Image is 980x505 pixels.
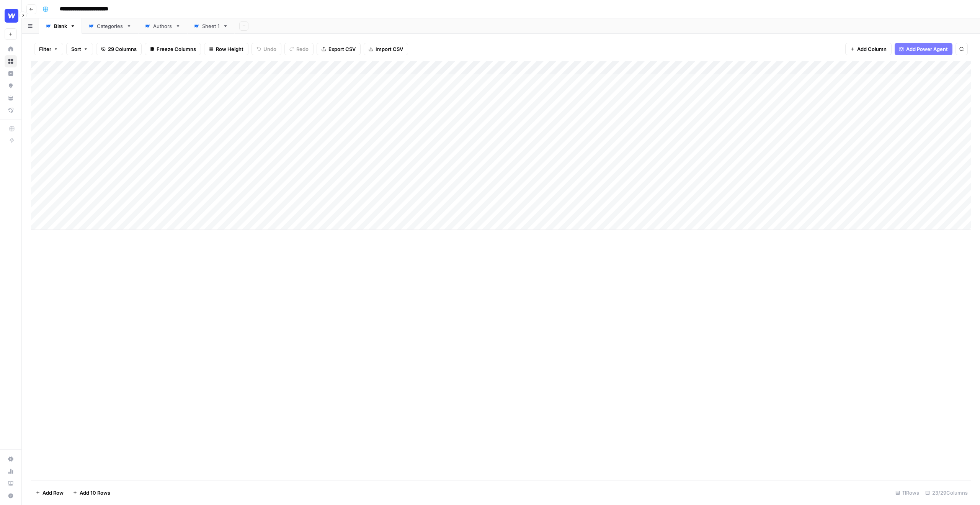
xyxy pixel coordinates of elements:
a: Usage [5,465,17,477]
button: Add Row [31,487,68,499]
button: Filter [34,43,63,55]
button: Add 10 Rows [68,487,115,499]
a: Settings [5,453,17,465]
button: Export CSV [317,43,361,55]
span: Sort [71,45,81,53]
button: Add Power Agent [895,43,952,55]
a: Your Data [5,92,17,104]
button: Sort [66,43,93,55]
span: Import CSV [376,45,403,53]
img: Webflow Logo [5,9,18,23]
span: Filter [39,45,51,53]
a: Opportunities [5,80,17,92]
a: Flightpath [5,104,17,116]
button: 29 Columns [96,43,142,55]
a: Insights [5,67,17,80]
a: Categories [82,18,138,34]
a: Learning Hub [5,477,17,490]
div: Blank [54,22,67,30]
span: 29 Columns [108,45,137,53]
button: Freeze Columns [145,43,201,55]
div: Categories [97,22,123,30]
div: Sheet 1 [202,22,220,30]
span: Freeze Columns [157,45,196,53]
button: Import CSV [364,43,408,55]
span: Add Power Agent [906,45,948,53]
div: 23/29 Columns [922,487,971,499]
span: Row Height [216,45,243,53]
span: Add 10 Rows [80,489,110,497]
span: Add Column [857,45,887,53]
a: Sheet 1 [187,18,235,34]
span: Add Row [42,489,64,497]
span: Export CSV [328,45,356,53]
button: Row Height [204,43,248,55]
div: Authors [153,22,172,30]
div: 11 Rows [892,487,922,499]
button: Workspace: Webflow [5,6,17,25]
a: Blank [39,18,82,34]
a: Browse [5,55,17,67]
a: Authors [138,18,187,34]
button: Redo [284,43,314,55]
button: Add Column [845,43,892,55]
button: Help + Support [5,490,17,502]
span: Undo [263,45,276,53]
span: Redo [296,45,309,53]
a: Home [5,43,17,55]
button: Undo [252,43,281,55]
